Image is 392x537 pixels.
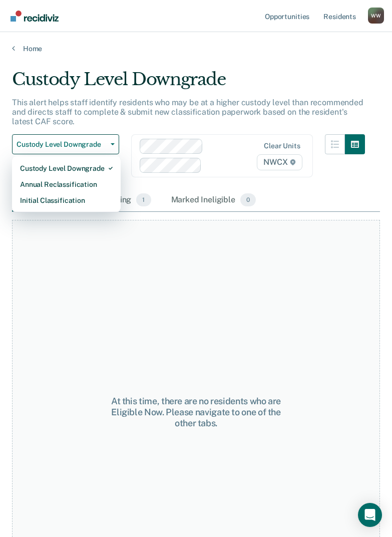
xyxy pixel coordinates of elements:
div: At this time, there are no residents who are Eligible Now. Please navigate to one of the other tabs. [104,396,288,428]
div: Custody Level Downgrade [12,69,365,98]
p: This alert helps staff identify residents who may be at a higher custody level than recommended a... [12,98,363,126]
div: W W [368,8,384,24]
div: Clear units [264,142,300,150]
div: Marked Ineligible0 [169,189,258,211]
span: Custody Level Downgrade [17,140,107,149]
span: NWCX [257,154,302,170]
span: 0 [240,193,256,206]
div: Initial Classification [20,192,113,208]
button: Custody Level Downgrade [12,134,119,154]
a: Home [12,44,380,53]
span: 1 [136,193,151,206]
img: Recidiviz [11,11,59,22]
div: Pending1 [99,189,153,211]
div: Custody Level Downgrade [20,160,113,176]
button: Profile dropdown button [368,8,384,24]
div: Open Intercom Messenger [358,503,382,527]
div: Annual Reclassification [20,176,113,192]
